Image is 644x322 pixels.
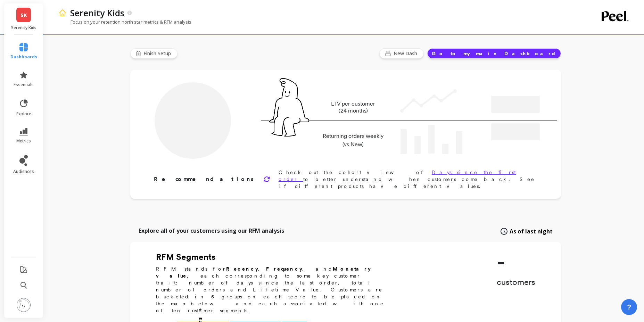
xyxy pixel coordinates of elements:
p: - [497,251,535,272]
p: Returning orders weekly (vs New) [321,132,386,149]
span: ? [627,302,631,312]
p: LTV per customer (24 months) [321,100,386,114]
span: Finish Setup [143,50,173,57]
span: dashboards [10,54,37,60]
img: pal seatted on line [269,78,309,137]
p: RFM stands for , , and , each corresponding to some key customer trait: number of days since the ... [156,265,392,314]
span: explore [16,111,31,117]
b: Recency [226,266,258,272]
img: profile picture [17,298,31,312]
p: customers [497,276,535,288]
button: Finish Setup [130,48,177,59]
b: Frequency [266,266,302,272]
h2: RFM Segments [156,251,392,263]
button: Go to my main Dashboard [427,48,561,59]
p: Explore all of your customers using our RFM analysis [139,226,284,235]
span: As of last night [510,227,553,236]
button: ? [621,299,637,315]
p: Recommendations [154,175,255,183]
button: New Dash [379,48,424,59]
span: metrics [16,138,31,144]
span: essentials [14,82,34,88]
img: header icon [58,9,67,17]
p: Serenity Kids [11,25,36,31]
span: audiences [13,169,34,174]
span: New Dash [394,50,419,57]
p: Focus on your retention north star metrics & RFM analysis [58,19,191,25]
span: SK [20,11,27,19]
p: Check out the cohort view of to better understand when customers come back. See if different prod... [279,169,539,190]
p: Serenity Kids [70,7,124,19]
